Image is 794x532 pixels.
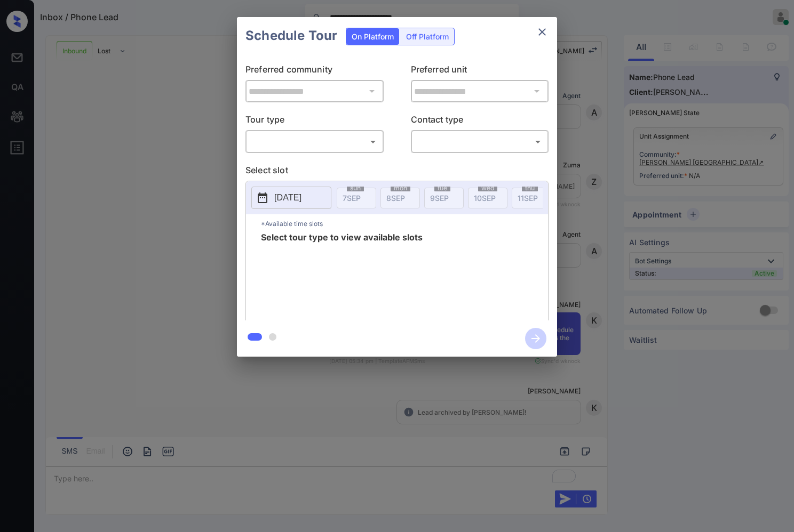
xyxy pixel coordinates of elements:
[261,214,548,233] p: *Available time slots
[346,28,399,45] div: On Platform
[261,233,423,318] span: Select tour type to view available slots
[401,28,454,45] div: Off Platform
[245,63,384,80] p: Preferred community
[251,187,331,209] button: [DATE]
[237,17,346,54] h2: Schedule Tour
[411,63,549,80] p: Preferred unit
[411,113,549,130] p: Contact type
[245,164,549,181] p: Select slot
[245,113,384,130] p: Tour type
[274,191,301,204] p: [DATE]
[531,21,553,43] button: close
